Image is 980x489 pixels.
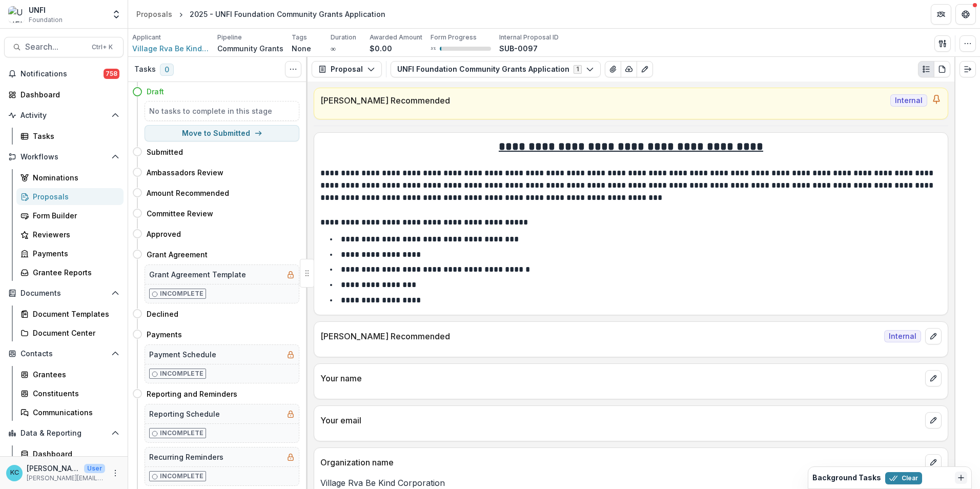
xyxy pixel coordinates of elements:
a: Village Rva Be Kind Corporation [132,43,209,54]
button: Open Contacts [4,345,124,362]
span: Notifications [21,70,104,78]
div: Dashboard [33,449,115,459]
a: [PERSON_NAME] RecommendedInternal [314,88,948,119]
div: Dashboard [21,89,115,100]
button: Toggle View Cancelled Tasks [285,61,301,77]
div: Proposals [136,9,172,19]
div: UNFI [29,5,63,15]
span: 758 [104,69,119,79]
a: Tasks [16,128,124,145]
h4: Ambassadors Review [147,167,223,178]
span: Documents [21,289,107,298]
div: Grantee Reports [33,267,115,278]
p: [PERSON_NAME] Recommended [320,94,886,107]
h2: Background Tasks [812,474,881,482]
p: Your email [320,414,921,426]
a: Grantee Reports [16,264,124,281]
h4: Amount Recommended [147,188,229,198]
button: edit [925,328,942,344]
button: Open Documents [4,285,124,301]
p: Awarded Amount [370,33,422,42]
p: Incomplete [160,289,203,298]
a: Proposals [16,188,124,205]
a: Communications [16,404,124,421]
a: Reviewers [16,226,124,243]
h3: Tasks [134,65,156,74]
h5: Recurring Reminders [149,452,223,462]
h4: Approved [147,229,181,239]
h4: Reporting and Reminders [147,389,237,399]
nav: breadcrumb [132,7,390,22]
span: Activity [21,111,107,120]
h4: Committee Review [147,208,213,219]
span: 0 [160,64,174,76]
div: Kristine Creveling [10,470,19,476]
span: Data & Reporting [21,429,107,438]
div: Form Builder [33,210,115,221]
button: Notifications758 [4,66,124,82]
p: Duration [331,33,356,42]
p: 3 % [431,45,436,52]
h5: No tasks to complete in this stage [149,106,295,116]
button: Plaintext view [918,61,934,77]
button: edit [925,412,942,429]
div: Communications [33,407,115,418]
div: Document Templates [33,309,115,319]
button: Open Activity [4,107,124,124]
p: User [84,464,105,473]
button: Proposal [312,61,382,77]
p: Village Rva Be Kind Corporation [320,477,942,489]
button: Move to Submitted [145,125,299,141]
p: Internal Proposal ID [499,33,559,42]
span: Internal [890,94,927,107]
span: Workflows [21,153,107,161]
img: UNFI [8,6,25,23]
p: Tags [292,33,307,42]
a: Document Center [16,324,124,341]
div: Grantees [33,369,115,380]
p: Incomplete [160,472,203,481]
h4: Payments [147,329,182,340]
button: Expand right [959,61,976,77]
a: Dashboard [4,86,124,103]
button: Open Data & Reporting [4,425,124,441]
div: Document Center [33,328,115,338]
h5: Grant Agreement Template [149,269,246,280]
p: Your name [320,372,921,384]
div: Constituents [33,388,115,399]
div: 2025 - UNFI Foundation Community Grants Application [190,9,385,19]
button: Open entity switcher [109,4,124,25]
button: Partners [931,4,951,25]
p: None [292,43,311,54]
div: Ctrl + K [90,42,115,53]
a: Constituents [16,385,124,402]
h5: Payment Schedule [149,349,216,360]
a: Nominations [16,169,124,186]
div: Nominations [33,172,115,183]
h4: Draft [147,86,164,97]
a: Proposals [132,7,176,22]
button: edit [925,370,942,386]
div: Proposals [33,191,115,202]
p: [PERSON_NAME] Recommended [320,330,880,342]
p: [PERSON_NAME][EMAIL_ADDRESS][PERSON_NAME][DOMAIN_NAME] [27,474,105,483]
button: Clear [885,472,922,484]
div: Tasks [33,131,115,141]
p: Applicant [132,33,161,42]
p: Incomplete [160,429,203,438]
div: Reviewers [33,229,115,240]
button: Dismiss [955,472,967,484]
p: [PERSON_NAME] [27,463,80,474]
span: Contacts [21,350,107,358]
span: Foundation [29,15,63,25]
button: Edit as form [637,61,653,77]
p: ∞ [331,43,336,54]
button: UNFI Foundation Community Grants Application1 [391,61,601,77]
a: Dashboard [16,445,124,462]
p: Incomplete [160,369,203,378]
button: Open Workflows [4,149,124,165]
a: Payments [16,245,124,262]
button: PDF view [934,61,950,77]
span: Internal [884,330,921,342]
